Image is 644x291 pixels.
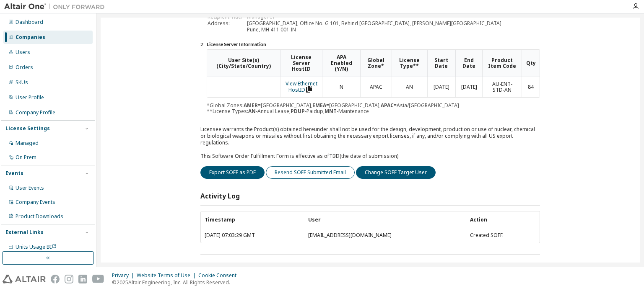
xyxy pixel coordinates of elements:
button: Resend SOFF Submitted Email [266,166,355,179]
p: © 2025 Altair Engineering, Inc. All Rights Reserved. [112,279,241,286]
th: Action [466,211,540,228]
th: Start Date [427,50,455,77]
td: [DATE] [455,77,482,98]
li: License Server Information [207,41,540,48]
th: APA Enabled (Y/N) [322,50,360,77]
img: instagram.svg [65,275,73,283]
th: Timestamp [201,211,304,228]
b: AN [248,108,256,115]
td: [GEOGRAPHIC_DATA], Office No. G 101, Behind [GEOGRAPHIC_DATA], [PERSON_NAME][GEOGRAPHIC_DATA] [247,21,501,26]
div: Orders [16,64,33,71]
span: Units Usage BI [16,243,57,250]
td: N [322,77,360,98]
div: On Prem [16,154,36,161]
button: Change SOFF Target User [356,166,436,179]
div: License Settings [5,125,50,132]
div: *Global Zones: =[GEOGRAPHIC_DATA], =[GEOGRAPHIC_DATA], =Asia/[GEOGRAPHIC_DATA] **License Types: -... [207,49,540,114]
th: Qty [522,50,540,77]
div: User Events [16,185,44,191]
div: Company Events [16,199,55,206]
div: Cookie Consent [198,272,241,279]
img: youtube.svg [92,275,104,283]
th: Product Item Code [482,50,522,77]
div: Product Downloads [16,213,63,220]
button: Export SOFF as PDF [200,166,265,179]
img: Altair One [4,3,109,11]
td: Pune, MH 411 001 IN [247,27,501,33]
b: MNT [325,108,337,115]
td: AN [392,77,427,98]
th: License Type** [392,50,427,77]
div: Privacy [112,272,137,279]
img: facebook.svg [51,275,60,283]
th: End Date [455,50,482,77]
th: User [304,211,466,228]
div: Managed [16,140,39,147]
td: [DATE] 07:03:29 GMT [201,228,304,243]
b: APAC [381,102,394,109]
td: Created SOFF. [466,228,540,243]
div: User Profile [16,94,44,101]
td: [EMAIL_ADDRESS][DOMAIN_NAME] [304,228,466,243]
b: AMER [244,102,258,109]
td: Address: [208,21,246,26]
div: Dashboard [16,19,43,26]
th: Global Zone* [360,50,392,77]
div: SKUs [16,79,28,86]
b: EMEA [312,102,326,109]
th: License Server HostID [280,50,322,77]
b: PDUP [291,108,305,115]
div: External Links [5,229,44,236]
td: 84 [522,77,540,98]
div: Company Profile [16,109,55,116]
div: Companies [16,34,45,41]
img: linkedin.svg [78,275,87,283]
td: AU-ENT-STD-AN [482,77,522,98]
div: Website Terms of Use [137,272,198,279]
img: altair_logo.svg [3,275,46,283]
a: View Ethernet HostID [286,80,317,93]
h3: Activity Log [200,192,240,201]
td: APAC [360,77,392,98]
td: [DATE] [427,77,455,98]
th: User Site(s) (City/State/Country) [207,50,280,77]
div: Users [16,49,30,56]
div: Events [5,170,23,177]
